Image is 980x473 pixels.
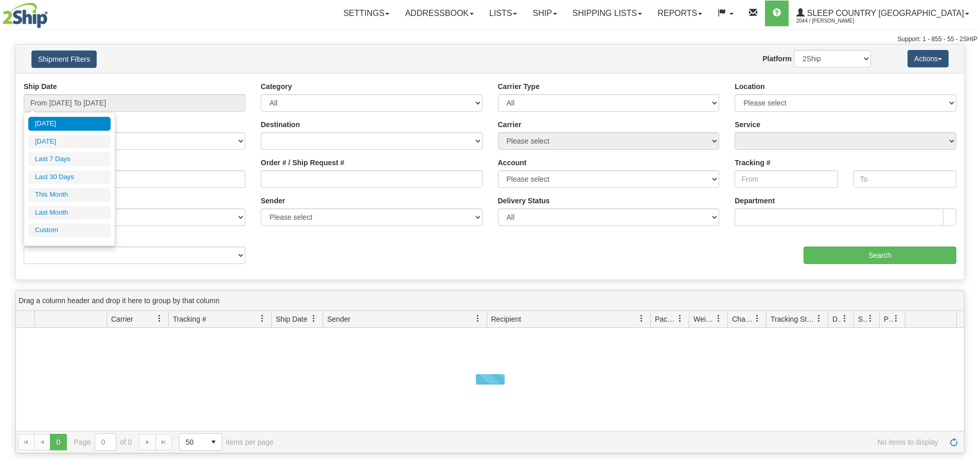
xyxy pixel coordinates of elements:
span: Page of 0 [74,433,132,451]
span: Delivery Status [832,314,841,324]
button: Actions [907,50,949,67]
span: select [205,434,222,450]
a: Addressbook [397,1,482,26]
span: 2044 / [PERSON_NAME] [796,16,874,26]
label: Platform [762,54,792,64]
a: Ship Date filter column settings [305,310,323,327]
li: This Month [28,188,111,202]
span: Recipient [491,314,521,324]
label: Category [261,81,292,92]
a: Sleep Country [GEOGRAPHIC_DATA] 2044 / [PERSON_NAME] [789,1,977,26]
a: Ship [525,1,564,26]
a: Refresh [946,434,962,450]
label: Delivery Status [498,196,550,206]
a: Tracking # filter column settings [254,310,271,327]
a: Settings [335,1,397,26]
label: Order # / Ship Request # [261,157,345,168]
button: Shipment Filters [31,50,97,68]
img: logo2044.jpg [3,3,48,28]
span: Shipment Issues [858,314,867,324]
a: Delivery Status filter column settings [836,310,853,327]
a: Recipient filter column settings [633,310,650,327]
input: From [735,170,838,188]
span: Weight [693,314,715,324]
li: Last 30 Days [28,170,111,184]
label: Service [735,119,760,130]
a: Carrier filter column settings [151,310,168,327]
span: Page 0 [50,434,66,450]
span: No items to display [288,438,938,446]
label: Ship Date [24,81,57,92]
div: grid grouping header [16,291,964,311]
span: Tracking Status [771,314,815,324]
input: To [853,170,956,188]
li: Custom [28,223,111,237]
li: Last Month [28,206,111,220]
li: [DATE] [28,135,111,149]
label: Location [735,81,764,92]
li: Last 7 Days [28,152,111,166]
div: Support: 1 - 855 - 55 - 2SHIP [3,35,977,44]
input: Search [804,247,956,264]
a: Packages filter column settings [671,310,689,327]
a: Tracking Status filter column settings [810,310,828,327]
label: Department [735,196,775,206]
a: Reports [650,1,710,26]
label: Carrier Type [498,81,540,92]
li: [DATE] [28,117,111,131]
a: Weight filter column settings [710,310,727,327]
span: Pickup Status [884,314,893,324]
span: Sender [327,314,350,324]
a: Sender filter column settings [469,310,487,327]
a: Charge filter column settings [749,310,766,327]
span: Tracking # [173,314,206,324]
span: items per page [179,433,274,451]
span: Charge [732,314,754,324]
span: 50 [186,437,199,447]
label: Tracking # [735,157,770,168]
span: Carrier [111,314,133,324]
label: Sender [261,196,285,206]
span: Sleep Country [GEOGRAPHIC_DATA] [805,9,964,17]
label: Destination [261,119,300,130]
a: Pickup Status filter column settings [887,310,905,327]
label: Carrier [498,119,522,130]
label: Account [498,157,527,168]
iframe: chat widget [956,184,979,289]
a: Lists [482,1,525,26]
span: Ship Date [276,314,307,324]
a: Shipment Issues filter column settings [862,310,879,327]
span: Packages [655,314,676,324]
a: Shipping lists [565,1,650,26]
span: Page sizes drop down [179,433,222,451]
